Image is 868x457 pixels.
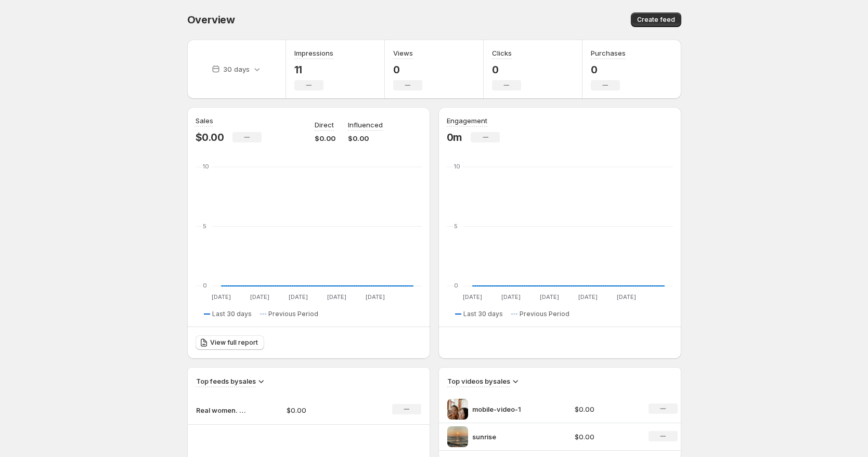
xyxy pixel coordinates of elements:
text: [DATE] [578,293,597,301]
p: $0.00 [575,432,636,442]
img: mobile-video-1 [447,399,468,420]
p: sunrise [472,432,550,442]
p: mobile-video-1 [472,404,550,414]
text: [DATE] [288,293,307,301]
text: [DATE] [211,293,230,301]
text: [DATE] [539,293,559,301]
text: [DATE] [501,293,520,301]
p: Direct [315,120,334,130]
p: 30 days [223,64,250,74]
p: $0.00 [315,133,335,143]
h3: Sales [196,115,213,126]
span: Create feed [637,16,675,24]
h3: Views [393,48,413,58]
button: Create feed [631,12,681,27]
p: $0.00 [348,133,383,143]
text: [DATE] [462,293,482,301]
p: $0.00 [287,405,360,415]
text: 10 [203,163,209,170]
h3: Clicks [492,48,512,58]
h3: Top feeds by sales [196,376,256,386]
p: 0 [492,63,521,76]
span: Previous Period [268,310,318,318]
span: Overview [187,14,235,26]
p: $0.00 [196,131,224,143]
a: View full report [196,335,264,350]
p: 0 [393,63,422,76]
text: [DATE] [616,293,636,301]
text: 0 [454,282,458,289]
span: Last 30 days [212,310,252,318]
span: Previous Period [520,310,569,318]
p: Influenced [348,120,383,130]
p: Real women. Real results. Most felt a difference in days. [196,405,248,415]
text: [DATE] [365,293,384,301]
h3: Purchases [591,48,626,58]
text: 10 [454,163,460,170]
p: 11 [294,63,333,76]
text: [DATE] [250,293,269,301]
p: $0.00 [575,404,636,414]
img: sunrise [447,426,468,447]
h3: Engagement [447,115,487,126]
text: 0 [203,282,207,289]
span: View full report [210,338,258,347]
p: 0 [591,63,626,76]
text: [DATE] [327,293,346,301]
text: 5 [203,223,206,230]
text: 5 [454,223,458,230]
h3: Top videos by sales [447,376,510,386]
span: Last 30 days [463,310,503,318]
p: 0m [447,131,463,143]
h3: Impressions [294,48,333,58]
